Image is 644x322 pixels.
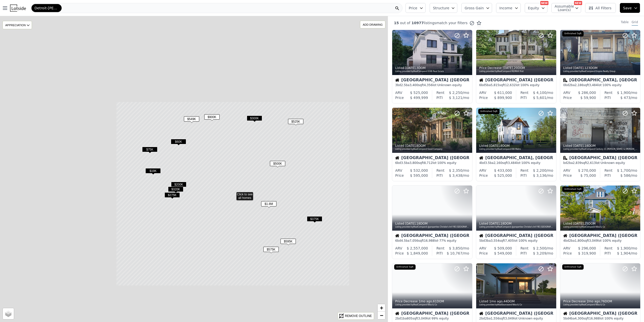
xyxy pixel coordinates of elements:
[489,300,503,303] time: 2025-07-17 17:02
[505,83,515,87] span: 12,632
[479,161,553,165] div: 4 bd 3.5 ba sqft lot · 100% equity
[533,96,546,100] span: $ 5,601
[288,119,303,126] div: $525K
[380,312,383,318] span: −
[449,173,462,177] span: $ 3,438
[563,95,572,100] div: Price
[494,96,512,100] span: $ 899,900
[563,144,638,148] div: Listed , 18 DOM
[395,148,470,151] div: Listing provided by RealComp and Good Company
[605,90,613,95] div: Rent
[395,83,469,87] div: 3 bd 2.5 ba sqft lot · Unknown equity
[168,187,183,194] div: $320K
[476,30,556,103] a: Price Decrease [DATE],20DOMListing provided byRealCompand RE/MAX FirstHouse[GEOGRAPHIC_DATA] ([GE...
[508,161,516,165] span: 3,484
[563,66,638,70] div: Listed , 123 DOM
[563,90,570,95] div: ARV
[145,168,161,173] span: $19K
[395,90,402,95] div: ARV
[620,96,630,100] span: $ 473
[491,317,499,320] span: 1,556
[573,144,584,148] time: 2025-08-13 12:43
[430,3,457,13] button: Structure
[410,21,424,25] span: 10977
[394,264,416,270] div: Unfinished Sqft
[395,226,470,229] div: Listing provided by RealComp and @properties Christie's Int'l RE [GEOGRAPHIC_DATA]
[589,83,597,87] span: 3,484
[395,156,399,160] img: House
[479,311,553,316] div: [GEOGRAPHIC_DATA] ([GEOGRAPHIC_DATA])
[171,139,186,146] div: $60K
[533,91,546,95] span: $ 4,100
[505,317,513,320] span: 3,049
[445,90,469,95] div: /mo
[395,234,469,239] div: [GEOGRAPHIC_DATA] ([GEOGRAPHIC_DATA])
[580,173,596,177] span: $ 75,000
[436,20,468,25] span: match your filters
[611,95,637,100] div: /mo
[563,222,638,226] div: Listed , 25 DOM
[563,234,637,239] div: [GEOGRAPHIC_DATA] ([GEOGRAPHIC_DATA])
[528,6,539,11] span: Equity
[479,303,554,306] div: Listing provided by RealSource and Nika & Co
[563,251,572,256] div: Price
[479,239,553,243] div: 5 bd 3 ba sqft lot · 100% equity
[479,78,553,83] div: [GEOGRAPHIC_DATA] ([GEOGRAPHIC_DATA])
[499,6,512,11] span: Income
[263,247,279,252] span: $575K
[563,303,638,306] div: Listing provided by RealComp and Nika & Co
[142,147,157,152] span: $75K
[405,66,416,70] time: 2025-08-27 20:43
[563,148,638,151] div: Listing provided by RealComp and Century 21 [PERSON_NAME] & [PERSON_NAME]
[563,173,572,178] div: Price
[563,311,567,315] img: House
[392,185,472,259] a: Listed [DATE],18DOMListing provided byRealCompand @properties Christie's Int'l RE [GEOGRAPHIC_DAT...
[575,239,583,242] span: 1,800
[533,168,546,172] span: $ 2,200
[611,173,637,178] div: /mo
[578,251,596,255] span: $ 319,900
[573,222,584,225] time: 2025-08-05 16:44
[562,31,584,37] div: Unfinished Sqft
[479,311,483,315] img: House
[589,317,599,320] span: 16,988
[563,299,638,303] div: Price Decrease , 76 DOM
[410,96,428,100] span: $ 499,999
[588,6,612,11] span: All Filters
[533,251,546,255] span: $ 3,209
[407,317,413,320] span: 805
[449,91,462,95] span: $ 2,250
[424,161,432,165] span: 8,712
[617,91,630,95] span: $ 1,900
[520,90,529,95] div: Rent
[449,168,462,172] span: $ 2,350
[405,144,416,148] time: 2025-08-22 21:42
[563,311,637,316] div: [GEOGRAPHIC_DATA] ([GEOGRAPHIC_DATA])
[555,5,571,12] span: Assumable Loan(s)
[406,3,426,13] button: Price
[605,246,613,251] div: Rent
[360,21,385,28] div: ADD DRAWING
[410,83,418,87] span: 3,400
[562,264,584,270] div: Unfinished Sqft
[573,66,584,70] time: 2025-08-23 09:12
[410,161,418,165] span: 3,800
[395,311,399,315] img: House
[563,246,570,251] div: ARV
[3,21,32,29] div: APPRECIATION
[171,182,186,189] div: $200K
[395,316,469,320] div: 2 bd 1 ba sqft lot · 99% equity
[479,83,553,87] div: 6 bd 5 ba sqft lot · 100% equity
[479,173,488,178] div: Price
[395,78,399,82] img: House
[395,95,404,100] div: Price
[494,168,512,172] span: $ 433,000
[563,78,567,82] img: Multifamily
[34,6,59,11] span: Detroit-[PERSON_NAME][GEOGRAPHIC_DATA]
[479,234,483,238] img: House
[10,5,26,12] img: Lotside
[491,83,499,87] span: 5,815
[171,139,186,144] span: $60K
[503,66,513,70] time: 2025-08-25 14:44
[168,187,183,192] span: $320K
